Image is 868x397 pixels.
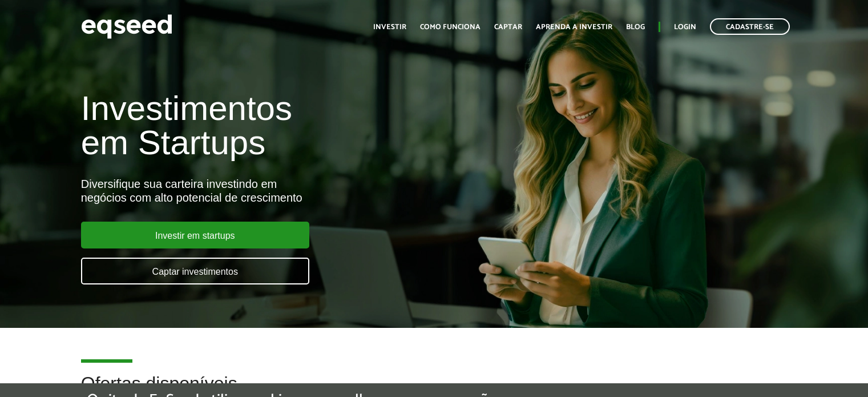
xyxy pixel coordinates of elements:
[81,258,309,284] a: Captar investimentos
[420,23,481,31] a: Como funciona
[710,18,790,35] a: Cadastre-se
[536,23,612,31] a: Aprenda a investir
[81,177,498,204] div: Diversifique sua carteira investindo em negócios com alto potencial de crescimento
[81,11,172,42] img: EqSeed
[494,23,522,31] a: Captar
[81,222,309,248] a: Investir em startups
[81,91,498,160] h1: Investimentos em Startups
[373,23,406,31] a: Investir
[674,23,696,31] a: Login
[626,23,645,31] a: Blog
